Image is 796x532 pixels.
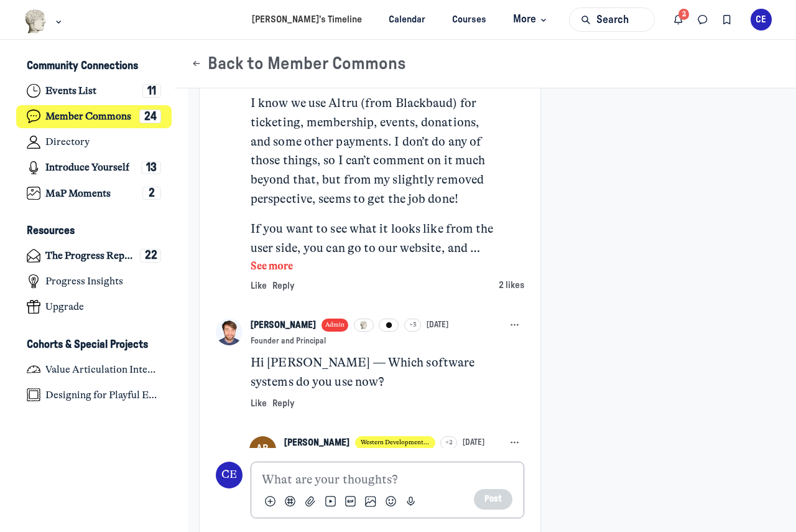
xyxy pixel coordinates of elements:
a: Calendar [377,8,436,31]
button: Link to a post, event, lesson, or space [282,494,298,510]
a: Upgrade [16,296,172,319]
a: Introduce Yourself13 [16,156,172,179]
a: Designing for Playful Engagement [16,383,172,406]
div: 22 [140,249,161,263]
div: 2 [142,187,161,200]
button: Bookmarks [715,7,739,32]
a: View user profile [284,436,349,450]
a: Member Commons24 [16,105,172,128]
a: MaP Moments2 [16,182,172,205]
img: Museums as Progress logo [24,9,47,34]
h4: The Progress Report [45,250,134,262]
span: +2 [445,438,453,448]
div: 24 [139,110,161,123]
a: View user profile [249,436,276,463]
div: CE [751,9,772,30]
button: Record voice message [403,494,419,510]
button: Search [569,7,655,32]
h4: Directory [45,136,90,148]
span: Like [251,399,267,408]
p: If you want to see what it looks like from the user side, you can go to our website, and navigati... [251,220,494,258]
button: Add GIF [343,494,359,510]
a: [DATE] [463,437,484,448]
h3: Cohorts & Special Projects [27,338,148,352]
span: 2 likes [499,281,524,290]
span: More [513,11,550,28]
button: Reply [272,394,295,412]
button: 2 likes [499,277,524,294]
h4: Upgrade [45,301,84,313]
h3: Community Connections [27,60,138,73]
button: ResourcesCollapse space [16,221,172,242]
button: More [502,8,555,31]
button: Founder and Principal [251,336,331,347]
p: Hi [PERSON_NAME] — Which software systems do you use now? [251,353,494,392]
button: Community ConnectionsCollapse space [16,56,172,77]
span: Admin [325,320,345,330]
button: See more [251,258,494,274]
div: 11 [142,84,161,98]
button: Reply [272,277,295,294]
h4: Introduce Yourself [45,161,129,174]
button: Comment actions [505,315,524,334]
button: Add emoji [382,494,399,510]
h4: MaP Moments [45,187,111,200]
button: Direct messages [691,7,715,32]
button: Attach video [322,494,338,510]
h4: Member Commons [45,110,131,123]
span: Like [251,281,267,291]
a: Progress Insights [16,270,172,293]
button: Post [474,490,513,510]
a: [PERSON_NAME]’s Timeline [241,8,373,31]
a: Events List11 [16,80,172,103]
p: I know we use Altru (from Blackbaud) for ticketing, membership, events, donations, and some other... [251,94,494,209]
button: Notifications [667,7,691,32]
button: Comment actions [505,433,524,452]
a: Value Articulation Intensive (Cultural Leadership Lab) [16,358,172,381]
a: Directory [16,131,172,154]
a: The Progress Report22 [16,245,172,268]
a: Courses [442,8,497,31]
button: Like [251,394,267,412]
button: Back to Member Commons [191,54,406,75]
span: +3 [409,320,417,330]
a: [DATE] [427,320,448,330]
h4: Value Articulation Intensive (Cultural Leadership Lab) [45,363,161,376]
a: View user profile [216,319,243,345]
h4: Progress Insights [45,275,123,287]
button: Add image [363,494,379,510]
span: Reply [272,399,295,408]
span: Founder and Principal [251,336,326,347]
button: Open slash commands menu [262,494,278,510]
header: Page Header [175,40,796,88]
button: Cohorts & Special ProjectsCollapse space [16,334,172,355]
h4: Designing for Playful Engagement [45,389,161,401]
div: AB [249,436,276,463]
a: View user profile [251,319,316,332]
button: Museums as Progress logo [24,8,65,35]
span: Reply [272,281,295,291]
button: User menu options [751,9,772,30]
h3: Resources [27,225,75,238]
div: 13 [141,161,161,175]
div: CE [216,462,243,488]
button: Like [251,277,267,294]
button: Attach files [302,494,318,510]
span: Western Development ... [361,439,429,446]
h4: Events List [45,85,96,97]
